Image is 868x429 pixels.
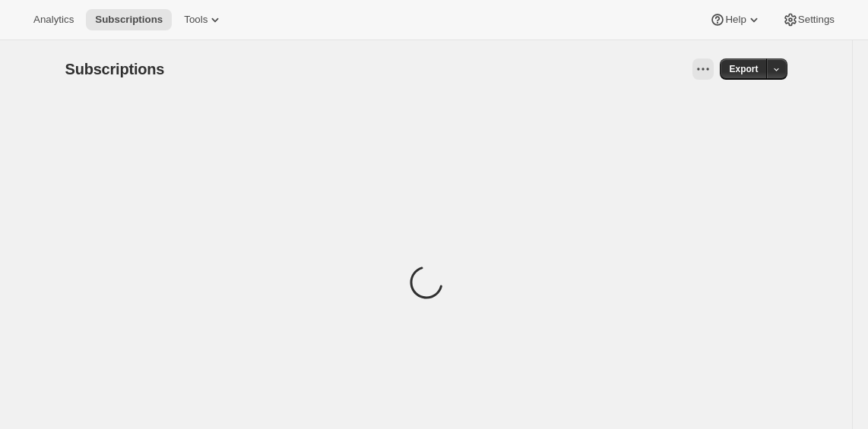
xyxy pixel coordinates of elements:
button: Tools [175,9,232,30]
button: View actions for Subscriptions [692,58,714,80]
span: Subscriptions [95,14,163,26]
span: Export [729,63,758,75]
span: Analytics [33,14,74,26]
button: Analytics [24,9,83,30]
span: Settings [798,14,835,26]
span: Subscriptions [65,61,165,77]
button: Settings [774,9,844,30]
button: Subscriptions [86,9,172,30]
button: Export [720,58,767,80]
span: Tools [184,14,207,26]
span: Help [725,14,746,26]
button: Help [701,9,770,30]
